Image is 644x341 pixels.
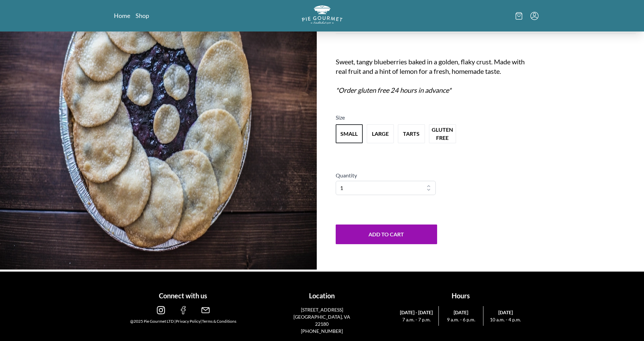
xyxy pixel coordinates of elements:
[336,172,357,178] span: Quantity
[136,12,149,20] a: Shop
[336,57,530,95] div: Sweet, tangy blueberries baked in a golden, flaky crust. Made with real fruit and a hint of lemon...
[289,306,355,313] p: [STREET_ADDRESS]
[429,124,456,143] button: Variant Swatch
[302,5,342,26] a: Logo
[397,316,436,323] span: 7 a.m. - 7 p.m.
[289,313,355,327] p: [GEOGRAPHIC_DATA], VA 22180
[114,12,130,20] a: Home
[442,309,480,316] span: [DATE]
[201,306,210,314] img: email
[157,309,165,315] a: instagram
[486,309,525,316] span: [DATE]
[255,291,389,301] h1: Location
[179,309,187,315] a: facebook
[336,181,436,195] select: Quantity
[157,306,165,314] img: instagram
[179,306,187,314] img: facebook
[336,225,437,244] button: Add to Cart
[202,319,236,324] a: Terms & Conditions
[301,328,343,334] a: [PHONE_NUMBER]
[442,316,480,323] span: 9 a.m. - 6 p.m.
[302,5,342,24] img: logo
[117,291,250,301] h1: Connect with us
[117,318,250,324] div: @2025 Pie Gourmet LTD | |
[486,316,525,323] span: 10 a.m. - 4 p.m.
[201,309,210,315] a: email
[530,12,539,20] button: Menu
[367,124,394,143] button: Variant Swatch
[176,319,200,324] a: Privacy Policy
[289,306,355,327] a: [STREET_ADDRESS][GEOGRAPHIC_DATA], VA 22180
[336,114,345,121] span: Size
[397,309,436,316] span: [DATE] - [DATE]
[336,124,363,143] button: Variant Swatch
[398,124,425,143] button: Variant Swatch
[394,291,528,301] h1: Hours
[336,86,451,94] em: *Order gluten free 24 hours in advance*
